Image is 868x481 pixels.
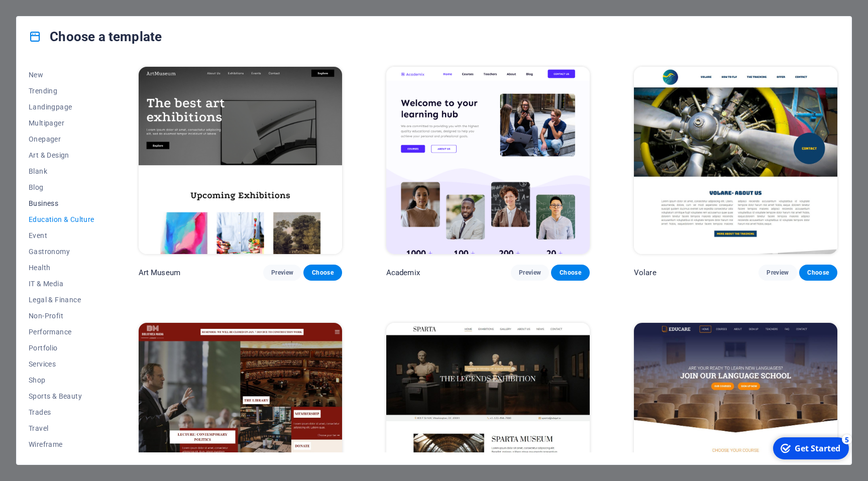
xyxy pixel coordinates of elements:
button: Art & Design [29,147,94,163]
span: Business [29,199,94,207]
p: Volare [634,268,657,278]
button: Education & Culture [29,211,94,227]
span: New [29,71,94,79]
button: Preview [511,265,549,281]
span: Preview [767,269,789,277]
button: Choose [799,265,837,281]
button: Performance [29,324,94,340]
span: Art & Design [29,151,94,159]
img: Academix [386,67,590,254]
div: 5 [74,1,84,11]
span: Blank [29,167,94,175]
span: Performance [29,328,94,336]
span: Preview [271,269,293,277]
button: Preview [263,265,301,281]
p: Art Museum [139,268,180,278]
span: Choose [311,269,334,277]
button: Travel [29,420,94,436]
span: Choose [807,269,829,277]
button: Multipager [29,115,94,131]
button: Onepager [29,131,94,147]
span: Legal & Finance [29,296,94,304]
img: Volare [634,67,837,254]
button: Trending [29,83,94,99]
span: Gastronomy [29,248,94,256]
p: Academix [386,268,420,278]
button: Wireframe [29,436,94,452]
span: Portfolio [29,344,94,352]
span: Blog [29,183,94,191]
span: Health [29,264,94,272]
span: Wireframe [29,440,94,448]
span: Multipager [29,119,94,127]
button: Choose [551,265,589,281]
div: Get Started [27,10,73,21]
span: Landingpage [29,103,94,111]
span: Trades [29,408,94,416]
span: Preview [519,269,541,277]
button: Preview [758,265,797,281]
button: Choose [303,265,342,281]
button: IT & Media [29,276,94,292]
button: Blog [29,179,94,195]
span: Services [29,360,94,368]
span: Shop [29,376,94,384]
button: Business [29,195,94,211]
button: Gastronomy [29,244,94,260]
button: Health [29,260,94,276]
button: Shop [29,372,94,388]
button: Non-Profit [29,308,94,324]
button: Sports & Beauty [29,388,94,404]
span: Travel [29,424,94,432]
div: Get Started 5 items remaining, 0% complete [6,4,81,26]
span: Choose [559,269,581,277]
span: Onepager [29,135,94,143]
span: IT & Media [29,280,94,288]
span: Event [29,231,94,239]
button: Services [29,356,94,372]
h4: Choose a template [29,29,162,45]
button: Portfolio [29,340,94,356]
button: Landingpage [29,99,94,115]
span: Education & Culture [29,215,94,223]
span: Non-Profit [29,312,94,320]
button: Legal & Finance [29,292,94,308]
button: Blank [29,163,94,179]
button: New [29,67,94,83]
span: Sports & Beauty [29,392,94,400]
button: Trades [29,404,94,420]
img: Art Museum [139,67,342,254]
span: Trending [29,87,94,95]
button: Event [29,227,94,244]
